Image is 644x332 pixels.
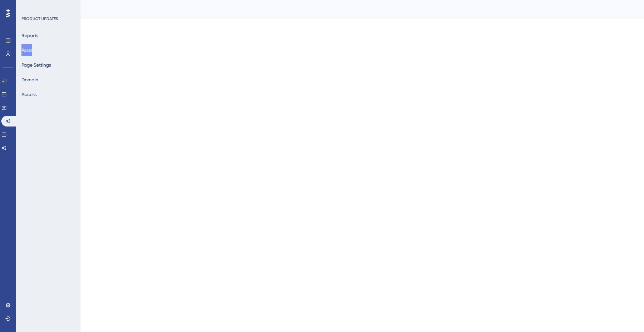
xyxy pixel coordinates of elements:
[21,44,32,56] button: Posts
[21,29,38,41] button: Reports
[21,59,51,71] button: Page Settings
[21,74,38,86] button: Domain
[21,88,37,100] button: Access
[21,16,58,21] div: PRODUCT UPDATES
